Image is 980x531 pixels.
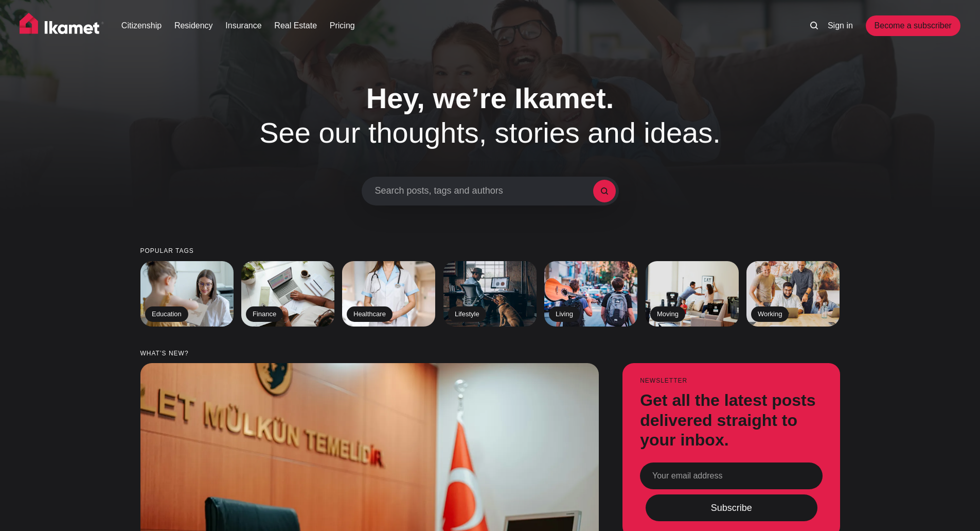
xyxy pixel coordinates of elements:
a: Real Estate [274,20,317,32]
a: Citizenship [121,20,162,32]
h2: Healthcare [347,306,393,322]
a: Finance [241,261,334,327]
a: Lifestyle [443,261,537,327]
a: Sign in [828,20,853,32]
a: Healthcare [342,261,435,327]
h2: Education [145,306,188,322]
input: Your email address [640,463,823,489]
img: Ikamet home [20,13,104,39]
a: Working [746,261,840,327]
a: Become a subscriber [866,15,960,36]
span: Search posts, tags and authors [375,185,593,197]
a: Education [140,261,234,327]
a: Moving [646,261,739,327]
a: Living [544,261,637,327]
button: Subscribe [645,494,817,521]
a: Pricing [330,20,355,32]
a: Insurance [225,20,261,32]
small: What’s new? [140,350,840,357]
small: Newsletter [640,378,823,384]
small: Popular tags [140,248,840,254]
span: Hey, we’re Ikamet. [366,82,614,114]
h2: Moving [650,306,685,322]
h2: Lifestyle [448,306,486,322]
a: Residency [174,20,213,32]
h2: Living [549,306,580,322]
h2: Working [751,306,789,322]
h2: Finance [246,306,283,322]
h3: Get all the latest posts delivered straight to your inbox. [640,390,823,450]
h1: See our thoughts, stories and ideas. [228,81,753,150]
